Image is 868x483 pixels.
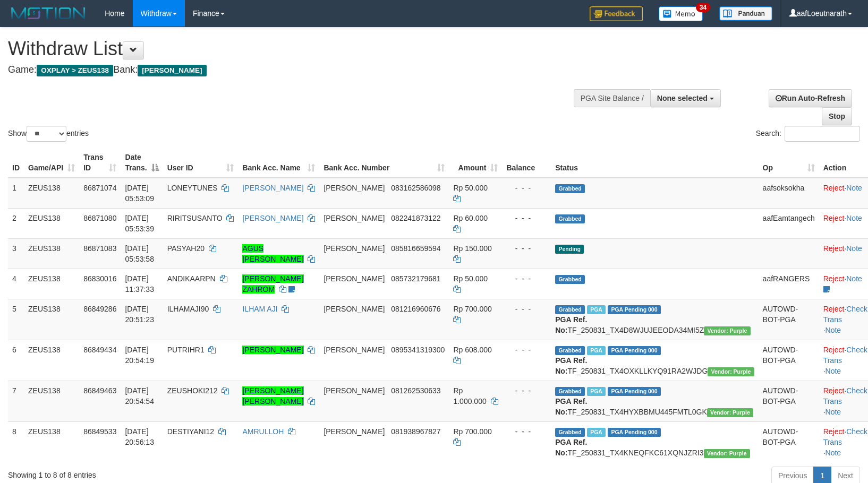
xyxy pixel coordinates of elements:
a: Reject [823,244,845,253]
a: [PERSON_NAME] [242,214,303,222]
span: None selected [657,94,708,102]
span: [PERSON_NAME] [324,184,385,192]
td: 6 [8,340,24,381]
span: Vendor URL: https://trx4.1velocity.biz [708,367,754,376]
td: 1 [8,178,24,209]
div: - - - [506,344,547,355]
div: PGA Site Balance / [574,89,650,107]
label: Show entries [8,126,89,142]
span: [DATE] 05:53:09 [125,184,154,203]
span: Copy 085816659594 to clipboard [391,244,440,253]
th: User ID: activate to sort column ascending [163,148,239,178]
td: AUTOWD-BOT-PGA [759,299,819,340]
a: Note [826,448,841,457]
span: [DATE] 05:53:58 [125,244,154,263]
a: [PERSON_NAME] ZAHROM [242,274,303,294]
span: Rp 700.000 [453,305,491,313]
a: Reject [823,427,845,436]
span: [PERSON_NAME] [324,386,385,395]
div: - - - [506,273,547,284]
img: MOTION_logo.png [8,5,89,21]
span: PUTRIHR1 [167,346,205,354]
button: None selected [650,89,721,107]
th: ID [8,148,24,178]
span: ANDIKAARPN [167,274,216,283]
span: Rp 150.000 [453,244,491,253]
span: PGA Pending [608,428,661,437]
a: AGUS [PERSON_NAME] [242,244,303,263]
label: Search: [756,126,860,142]
h4: Game: Bank: [8,65,568,75]
a: [PERSON_NAME] [242,346,303,354]
a: Reject [823,386,845,395]
a: Reject [823,305,845,313]
td: 7 [8,381,24,421]
td: 2 [8,208,24,238]
span: Copy 085732179681 to clipboard [391,274,440,283]
span: [PERSON_NAME] [324,427,385,436]
th: Trans ID: activate to sort column ascending [79,148,121,178]
span: Vendor URL: https://trx4.1velocity.biz [707,408,753,417]
span: Rp 50.000 [453,184,488,192]
a: Check Trans [823,346,867,365]
span: Grabbed [555,214,585,223]
span: Pending [555,245,584,254]
td: 5 [8,299,24,340]
span: Copy 083162586098 to clipboard [391,184,440,192]
td: ZEUS138 [24,208,79,238]
img: Button%20Memo.svg [659,6,703,21]
span: Marked by aafRornrotha [587,305,606,314]
a: AMRULLOH [242,427,284,436]
span: Marked by aafRornrotha [587,346,606,355]
span: Vendor URL: https://trx4.1velocity.biz [704,449,750,458]
a: Note [826,367,841,375]
td: AUTOWD-BOT-PGA [759,421,819,462]
span: ILHAMAJI90 [167,305,209,313]
span: Copy 081216960676 to clipboard [391,305,440,313]
span: 34 [696,3,710,12]
span: 86871083 [83,244,116,253]
span: 86871080 [83,214,116,222]
th: Balance [502,148,551,178]
td: TF_250831_TX4HYXBBMU445FMTL0GK [551,381,758,421]
a: Check Trans [823,386,867,406]
span: [DATE] 20:54:19 [125,346,154,365]
span: Copy 081262530633 to clipboard [391,386,440,395]
span: PGA Pending [608,346,661,355]
td: ZEUS138 [24,178,79,209]
a: Note [826,408,841,416]
td: 8 [8,421,24,462]
span: Rp 60.000 [453,214,488,222]
td: 4 [8,269,24,299]
span: DESTIYANI12 [167,427,214,436]
b: PGA Ref. No: [555,315,587,334]
td: ZEUS138 [24,421,79,462]
td: ZEUS138 [24,340,79,381]
span: Rp 50.000 [453,274,488,283]
a: Stop [822,107,852,125]
span: Rp 608.000 [453,346,491,354]
th: Op: activate to sort column ascending [759,148,819,178]
td: aafEamtangech [759,208,819,238]
a: Note [846,184,862,192]
a: Check Trans [823,305,867,324]
span: Grabbed [555,346,585,355]
span: [PERSON_NAME] [324,305,385,313]
span: PASYAH20 [167,244,205,253]
div: - - - [506,243,547,254]
a: Note [846,244,862,253]
b: PGA Ref. No: [555,397,587,416]
span: [DATE] 20:51:23 [125,305,154,324]
div: Showing 1 to 8 of 8 entries [8,465,354,480]
span: Grabbed [555,305,585,314]
span: Grabbed [555,184,585,193]
span: 86849286 [83,305,116,313]
td: aafRANGERS [759,269,819,299]
span: [DATE] 05:53:39 [125,214,154,233]
td: ZEUS138 [24,299,79,340]
b: PGA Ref. No: [555,356,587,375]
span: Rp 1.000.000 [453,386,486,406]
td: TF_250831_TX4D8WJUJEEODA34MI5Z [551,299,758,340]
a: Note [826,326,841,334]
td: AUTOWD-BOT-PGA [759,381,819,421]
